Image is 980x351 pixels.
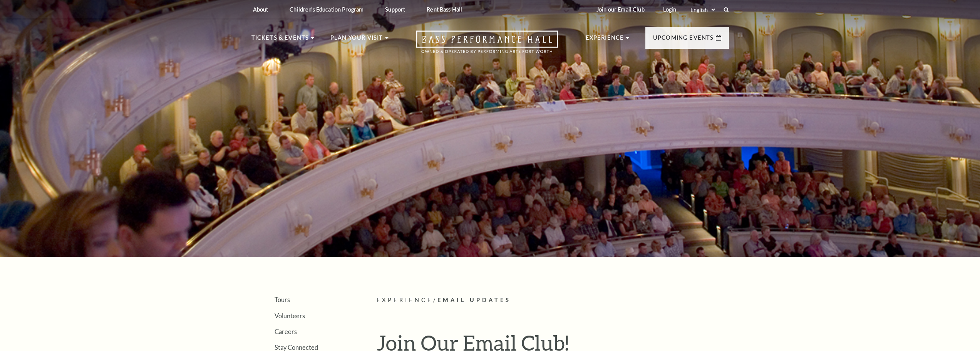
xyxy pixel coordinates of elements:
[275,328,297,335] a: Careers
[275,344,318,351] a: Stay Connected
[437,297,511,303] span: Email Updates
[385,6,405,13] p: Support
[586,33,624,47] p: Experience
[275,312,305,319] a: Volunteers
[251,33,309,47] p: Tickets & Events
[275,296,290,303] a: Tours
[427,6,462,13] p: Rent Bass Hall
[330,33,383,47] p: Plan Your Visit
[290,6,364,13] p: Children's Education Program
[377,296,729,305] p: /
[689,6,716,13] select: Select:
[653,33,714,47] p: Upcoming Events
[253,6,268,13] p: About
[377,297,434,303] span: Experience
